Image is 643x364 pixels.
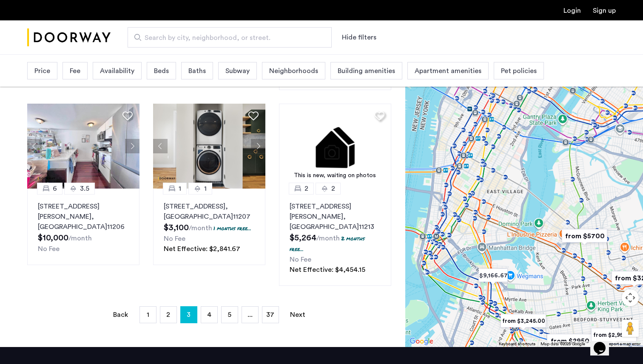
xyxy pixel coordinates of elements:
[588,325,640,344] div: from $2,953.92
[290,256,311,263] span: No Fee
[541,342,585,346] span: Map data ©2025 Google
[225,66,250,76] span: Subway
[606,341,640,347] a: Report a map error
[590,330,617,356] iframe: chat widget
[53,183,57,194] span: 6
[128,27,332,48] input: Apartment Search
[415,66,481,76] span: Apartment amenities
[289,307,306,323] a: Next
[543,331,596,350] div: from $2950
[189,225,212,231] sub: /month
[290,234,316,242] span: $5,264
[342,32,376,42] button: Show or hide filters
[34,66,50,76] span: Price
[112,307,129,323] a: Back
[213,225,251,232] p: 1 months free...
[316,235,340,242] sub: /month
[27,104,139,189] img: 2016_638524673586775362.jpeg
[279,104,391,189] a: This is new, waiting on photos
[204,183,207,194] span: 1
[407,336,435,347] a: Open this area in Google Maps (opens a new window)
[164,223,189,232] span: $3,100
[593,7,616,14] a: Registration
[27,306,391,323] nav: Pagination
[499,341,535,347] button: Keyboard shortcuts
[38,234,68,242] span: $10,000
[279,104,391,189] img: 2.gif
[70,66,80,76] span: Fee
[622,320,639,337] button: Drag Pegman onto the map to open Street View
[331,183,335,194] span: 2
[558,226,611,245] div: from $5700
[68,235,92,242] sub: /month
[269,66,318,76] span: Neighborhoods
[147,311,149,318] span: 1
[248,311,253,318] span: ...
[27,22,111,54] img: logo
[27,189,139,265] a: 63.5[STREET_ADDRESS][PERSON_NAME], [GEOGRAPHIC_DATA]11206No Fee
[501,66,537,76] span: Pet policies
[27,139,42,153] button: Previous apartment
[304,183,308,194] span: 2
[207,311,211,318] span: 4
[38,201,129,232] p: [STREET_ADDRESS][PERSON_NAME] 11206
[187,308,191,322] span: 3
[166,311,170,318] span: 2
[622,289,639,306] button: Map camera controls
[283,171,387,180] div: This is new, waiting on photos
[407,336,435,347] img: Google
[164,245,240,252] span: Net Effective: $2,841.67
[100,66,134,76] span: Availability
[38,245,60,252] span: No Fee
[266,311,274,318] span: 37
[154,66,169,76] span: Beds
[338,66,395,76] span: Building amenities
[279,189,391,286] a: 22[STREET_ADDRESS][PERSON_NAME], [GEOGRAPHIC_DATA]112132 months free...No FeeNet Effective: $4,45...
[290,201,381,232] p: [STREET_ADDRESS][PERSON_NAME] 11213
[497,311,549,330] div: from $3,245.00
[153,189,265,265] a: 11[STREET_ADDRESS], [GEOGRAPHIC_DATA]112071 months free...No FeeNet Effective: $2,841.67
[251,139,265,153] button: Next apartment
[80,183,89,194] span: 3.5
[475,266,511,285] div: $9,166.67
[188,66,206,76] span: Baths
[228,311,231,318] span: 5
[164,201,255,222] p: [STREET_ADDRESS] 11207
[179,183,181,194] span: 1
[153,104,265,189] img: 2016_638467439364871468.jpeg
[27,22,111,54] a: Cazamio Logo
[145,33,308,43] span: Search by city, neighborhood, or street.
[125,139,139,153] button: Next apartment
[290,266,365,273] span: Net Effective: $4,454.15
[563,7,581,14] a: Login
[164,235,185,242] span: No Fee
[290,235,365,253] p: 2 months free...
[153,139,168,153] button: Previous apartment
